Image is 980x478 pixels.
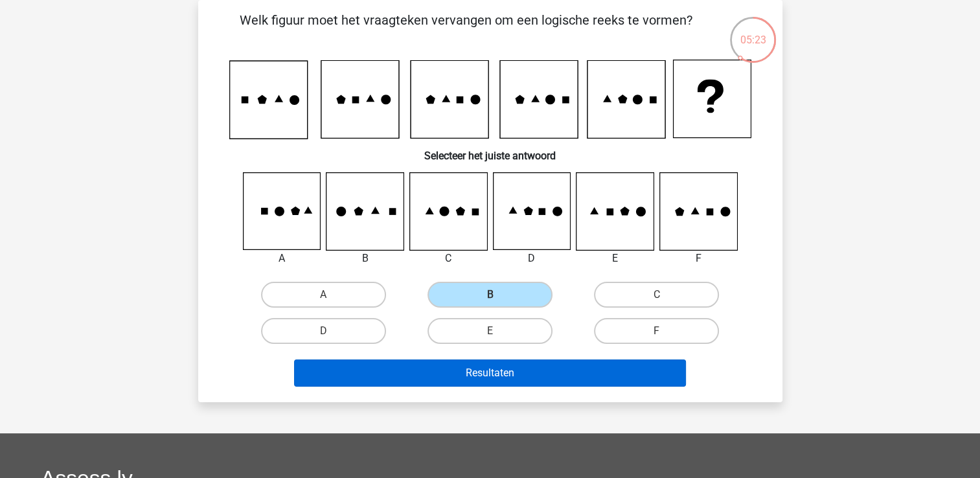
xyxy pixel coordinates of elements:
p: Welk figuur moet het vraagteken vervangen om een logische reeks te vormen? [219,10,713,49]
button: Resultaten [294,359,686,387]
h6: Selecteer het juiste antwoord [219,139,762,162]
label: A [261,282,386,308]
div: C [400,251,497,266]
label: F [594,318,719,344]
div: D [483,251,581,266]
div: B [316,251,414,266]
div: F [650,251,747,266]
label: B [427,282,553,308]
label: C [594,282,719,308]
label: E [427,318,553,344]
div: E [566,251,664,266]
label: D [261,318,386,344]
div: A [233,251,331,266]
div: 05:23 [729,16,777,48]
